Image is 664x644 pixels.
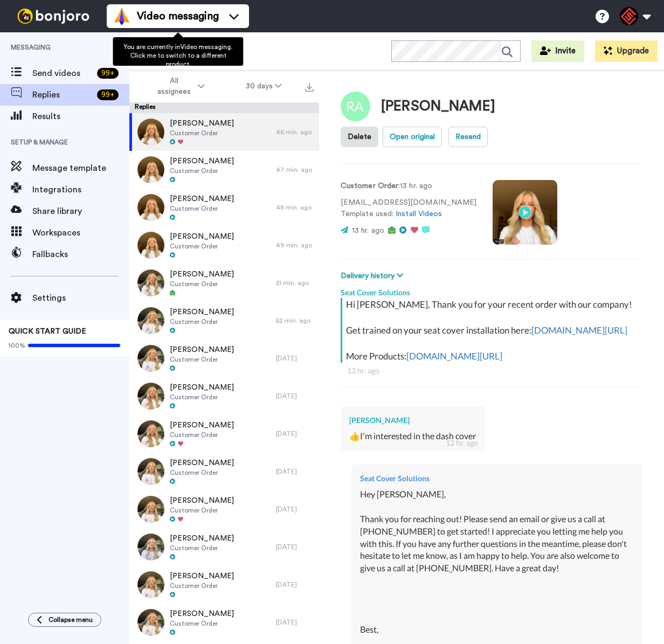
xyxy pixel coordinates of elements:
[129,113,319,151] a: [PERSON_NAME]Customer Order46 min. ago
[13,9,94,24] img: bj-logo-header-white.svg
[129,264,319,302] a: [PERSON_NAME]Customer Order51 min. ago
[595,40,658,62] button: Upgrade
[129,490,319,528] a: [PERSON_NAME]Customer Order[DATE]
[32,226,129,239] span: Workspaces
[137,458,164,485] img: 6f48f6f6-2143-4c3e-82bc-2925ef78c7a5-thumb.jpg
[305,83,314,92] img: export.svg
[137,194,164,221] img: 9e1f7d63-418d-424b-9ebe-e75fcc6447aa-thumb.jpg
[381,99,495,114] div: [PERSON_NAME]
[137,269,164,296] img: abe96a0e-0701-4199-b35c-25b2edef2a1b-thumb.jpg
[137,534,164,560] img: 9b378d04-2bb3-4839-8373-308b6e21f757-thumb.jpg
[137,345,164,372] img: f0d36fcb-40ce-41f9-bc78-fb01478e433e-thumb.jpg
[170,544,234,552] span: Customer Order
[346,298,640,363] div: Hi [PERSON_NAME], Thank you for your recent order with our company! Get trained on your seat cove...
[32,88,93,101] span: Replies
[129,102,319,113] div: Replies
[97,68,119,79] div: 99 +
[276,392,314,400] div: [DATE]
[137,571,164,598] img: 62401c04-7ad4-4ef9-b427-36f55b24b825-thumb.jpg
[129,189,319,226] a: [PERSON_NAME]Customer Order48 min. ago
[276,543,314,551] div: [DATE]
[137,232,164,259] img: 74da99c3-fc6a-4e94-9969-66da947bfb73-thumb.jpg
[129,377,319,415] a: [PERSON_NAME]Customer Order[DATE]
[170,355,234,364] span: Customer Order
[9,341,25,350] span: 100%
[276,467,314,476] div: [DATE]
[113,8,130,25] img: vm-color.svg
[276,580,314,589] div: [DATE]
[170,571,234,581] span: [PERSON_NAME]
[349,430,476,442] div: 👍I'm interested in the dash cover
[32,248,129,261] span: Fallbacks
[396,210,442,218] a: Install Videos
[276,430,314,438] div: [DATE]
[170,242,234,251] span: Customer Order
[137,496,164,523] img: 0db70c1f-9ce0-4807-80f1-5d7cfd762dd6-thumb.jpg
[129,415,319,453] a: [PERSON_NAME]Customer Order[DATE]
[170,118,234,129] span: [PERSON_NAME]
[129,302,319,340] a: [PERSON_NAME]Customer Order52 min. ago
[129,151,319,189] a: [PERSON_NAME]Customer Order47 min. ago
[276,279,314,287] div: 51 min. ago
[137,119,164,146] img: 87e1d350-652f-4df2-b1d8-68fb5c955473-thumb.jpg
[170,307,234,317] span: [PERSON_NAME]
[349,415,476,426] div: [PERSON_NAME]
[32,67,93,80] span: Send videos
[352,227,384,234] span: 13 hr. ago
[341,270,406,282] button: Delivery history
[341,182,398,190] strong: Customer Order
[446,438,478,448] div: 12 hr. ago
[170,231,234,242] span: [PERSON_NAME]
[132,71,225,101] button: All assignees
[406,350,502,362] a: [DOMAIN_NAME][URL]
[129,226,319,264] a: [PERSON_NAME]Customer Order49 min. ago
[137,307,164,334] img: 57033c35-f477-4d20-b3c4-5ab57f04aea0-thumb.jpg
[448,127,488,147] button: Resend
[276,241,314,250] div: 49 min. ago
[137,9,219,24] span: Video messaging
[170,280,234,288] span: Customer Order
[170,506,234,515] span: Customer Order
[129,566,319,604] a: [PERSON_NAME]Customer Order[DATE]
[170,458,234,468] span: [PERSON_NAME]
[341,181,476,192] p: : 13 hr. ago
[276,316,314,325] div: 52 min. ago
[137,609,164,636] img: b54035e2-4d99-4c48-b1d6-28864ee44743-thumb.jpg
[32,183,129,196] span: Integrations
[170,382,234,393] span: [PERSON_NAME]
[170,156,234,167] span: [PERSON_NAME]
[341,282,642,298] div: Seat Cover Solutions
[129,453,319,490] a: [PERSON_NAME]Customer Order[DATE]
[152,75,196,97] span: All assignees
[170,317,234,326] span: Customer Order
[341,92,370,121] img: Image of Ryan Allen
[32,110,129,123] span: Results
[170,608,234,619] span: [PERSON_NAME]
[341,127,378,147] button: Delete
[225,77,302,96] button: 30 days
[276,618,314,627] div: [DATE]
[123,44,232,67] span: You are currently in Video messaging . Click me to switch to a different product.
[347,365,636,376] div: 13 hr. ago
[383,127,442,147] button: Open original
[137,420,164,447] img: 398deb54-9925-44c4-930b-9fce91f32fc7-thumb.jpg
[170,420,234,431] span: [PERSON_NAME]
[170,495,234,506] span: [PERSON_NAME]
[129,528,319,566] a: [PERSON_NAME]Customer Order[DATE]
[170,344,234,355] span: [PERSON_NAME]
[170,393,234,401] span: Customer Order
[170,193,234,204] span: [PERSON_NAME]
[32,292,129,304] span: Settings
[49,615,93,624] span: Collapse menu
[341,197,476,220] p: [EMAIL_ADDRESS][DOMAIN_NAME] Template used:
[170,269,234,280] span: [PERSON_NAME]
[531,40,584,62] button: Invite
[302,78,317,94] button: Export all results that match these filters now.
[276,165,314,174] div: 47 min. ago
[32,162,129,175] span: Message template
[360,473,634,484] div: Seat Cover Solutions
[137,156,164,183] img: e5869494-edc0-43af-b8eb-fe938c43a502-thumb.jpg
[170,533,234,544] span: [PERSON_NAME]
[129,340,319,377] a: [PERSON_NAME]Customer Order[DATE]
[170,431,234,439] span: Customer Order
